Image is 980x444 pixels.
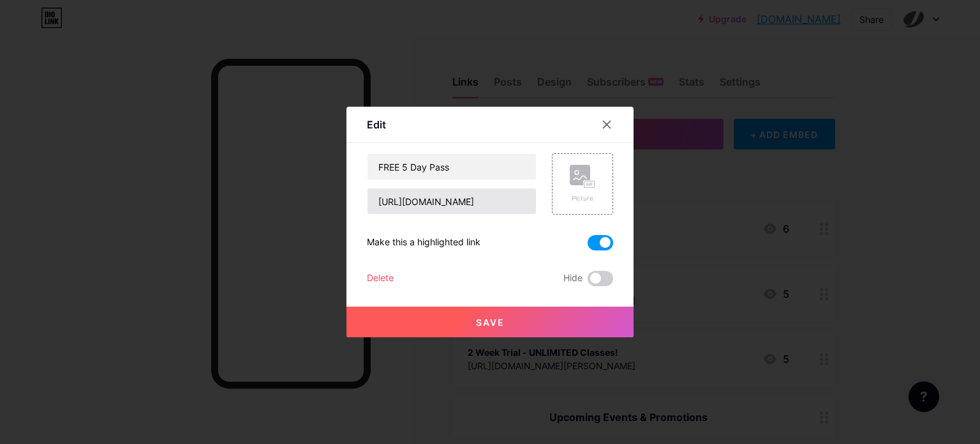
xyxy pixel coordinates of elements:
[563,271,583,286] span: Hide
[367,117,386,132] div: Edit
[367,235,480,250] div: Make this a highlighted link
[367,188,536,214] input: URL
[346,307,634,337] button: Save
[476,317,505,328] span: Save
[570,194,595,203] div: Picture
[367,271,394,286] div: Delete
[367,154,536,180] input: Title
